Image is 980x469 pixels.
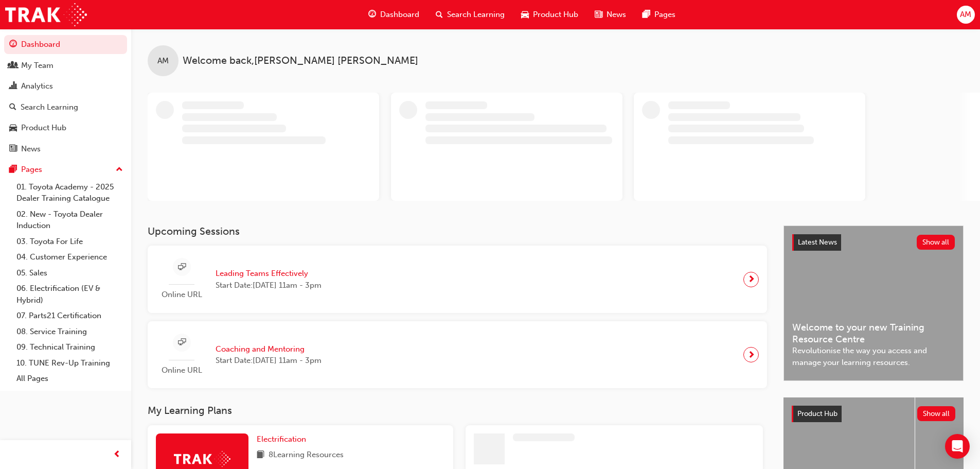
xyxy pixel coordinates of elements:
[21,143,41,155] div: News
[9,82,17,91] span: chart-icon
[957,6,975,24] button: AM
[183,55,418,67] span: Welcome back , [PERSON_NAME] [PERSON_NAME]
[4,35,127,54] a: Dashboard
[792,322,955,345] span: Welcome to your new Training Resource Centre
[792,234,955,251] a: Latest NewsShow all
[792,345,955,368] span: Revolutionise the way you access and manage your learning resources.
[607,9,626,21] span: News
[368,8,376,21] span: guage-icon
[216,343,322,355] span: Coaching and Mentoring
[798,238,837,247] span: Latest News
[148,225,767,237] h3: Upcoming Sessions
[4,56,127,75] a: My Team
[12,249,127,265] a: 04. Customer Experience
[257,449,264,462] span: book-icon
[21,122,66,134] div: Product Hub
[12,206,127,234] a: 02. New - Toyota Dealer Induction
[747,272,755,287] span: next-icon
[269,449,344,462] span: 8 Learning Resources
[9,145,17,154] span: news-icon
[643,8,650,21] span: pages-icon
[156,289,207,301] span: Online URL
[360,4,427,25] a: guage-iconDashboard
[12,308,127,324] a: 07. Parts21 Certification
[156,254,759,305] a: Online URLLeading Teams EffectivelyStart Date:[DATE] 11am - 3pm
[447,9,505,21] span: Search Learning
[12,371,127,387] a: All Pages
[156,329,759,380] a: Online URLCoaching and MentoringStart Date:[DATE] 11am - 3pm
[257,435,306,444] span: Electrification
[4,33,127,160] button: DashboardMy TeamAnalyticsSearch LearningProduct HubNews
[917,235,955,250] button: Show all
[257,433,310,445] a: Electrification
[586,4,634,25] a: news-iconNews
[797,409,838,418] span: Product Hub
[747,348,755,362] span: next-icon
[216,268,322,280] span: Leading Teams Effectively
[12,355,127,371] a: 10. TUNE Rev-Up Training
[5,3,87,26] img: Trak
[9,40,17,49] span: guage-icon
[533,9,578,21] span: Product Hub
[116,163,123,177] span: up-icon
[12,265,127,281] a: 05. Sales
[4,160,127,179] button: Pages
[427,4,513,25] a: search-iconSearch Learning
[9,61,17,71] span: people-icon
[4,77,127,96] a: Analytics
[945,434,970,459] div: Open Intercom Messenger
[521,8,529,21] span: car-icon
[9,165,17,175] span: pages-icon
[156,364,207,376] span: Online URL
[21,80,53,92] div: Analytics
[792,406,955,422] a: Product HubShow all
[178,261,186,274] span: sessionType_ONLINE_URL-icon
[4,140,127,159] a: News
[513,4,586,25] a: car-iconProduct Hub
[21,164,42,176] div: Pages
[148,405,767,416] h3: My Learning Plans
[917,406,956,421] button: Show all
[178,336,186,349] span: sessionType_ONLINE_URL-icon
[9,124,17,133] span: car-icon
[4,118,127,137] a: Product Hub
[960,9,971,21] span: AM
[595,8,602,21] span: news-icon
[634,4,684,25] a: pages-iconPages
[113,448,121,461] span: prev-icon
[12,281,127,308] a: 06. Electrification (EV & Hybrid)
[216,280,322,291] span: Start Date: [DATE] 11am - 3pm
[436,8,443,21] span: search-icon
[9,103,16,112] span: search-icon
[21,101,78,113] div: Search Learning
[654,9,675,21] span: Pages
[380,9,419,21] span: Dashboard
[216,355,322,367] span: Start Date: [DATE] 11am - 3pm
[783,225,964,381] a: Latest NewsShow allWelcome to your new Training Resource CentreRevolutionise the way you access a...
[174,451,230,467] img: Trak
[21,60,54,72] div: My Team
[157,55,169,67] span: AM
[12,179,127,206] a: 01. Toyota Academy - 2025 Dealer Training Catalogue
[4,98,127,117] a: Search Learning
[12,234,127,250] a: 03. Toyota For Life
[12,339,127,355] a: 09. Technical Training
[12,324,127,340] a: 08. Service Training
